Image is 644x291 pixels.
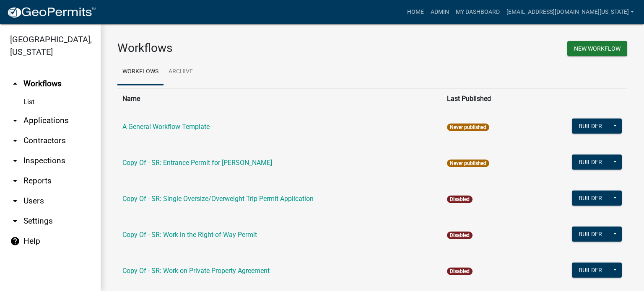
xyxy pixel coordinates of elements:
a: Copy Of - SR: Entrance Permit for [PERSON_NAME] [122,159,272,167]
span: Disabled [447,268,473,275]
a: My Dashboard [452,4,503,20]
i: arrow_drop_down [10,176,20,186]
i: help [10,236,20,246]
i: arrow_drop_down [10,156,20,166]
a: Admin [427,4,452,20]
button: Builder [572,263,609,278]
button: Builder [572,191,609,206]
button: Builder [572,118,609,134]
a: [EMAIL_ADDRESS][DOMAIN_NAME][US_STATE] [503,4,637,20]
a: Copy Of - SR: Work in the Right-of-Way Permit [122,231,257,239]
span: Never published [447,124,489,131]
i: arrow_drop_down [10,136,20,146]
button: Builder [572,227,609,242]
span: Disabled [447,196,473,203]
i: arrow_drop_down [10,216,20,226]
a: Home [404,4,427,20]
span: Never published [447,160,489,167]
th: Last Published [442,88,534,109]
a: Archive [164,59,198,85]
span: Disabled [447,232,473,239]
button: Builder [572,155,609,170]
h3: Workflows [117,41,366,55]
a: Copy Of - SR: Work on Private Property Agreement [122,267,270,275]
i: arrow_drop_up [10,79,20,89]
th: Name [117,88,442,109]
i: arrow_drop_down [10,196,20,206]
i: arrow_drop_down [10,116,20,126]
button: New Workflow [567,41,627,56]
a: Copy Of - SR: Single Oversize/Overweight Trip Permit Application [122,195,314,203]
a: A General Workflow Template [122,123,210,131]
a: Workflows [117,59,164,85]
